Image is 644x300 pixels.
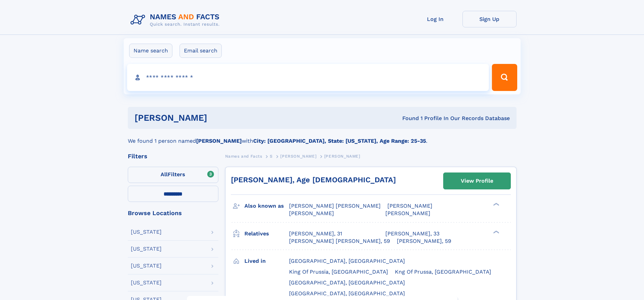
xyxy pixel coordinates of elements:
span: [PERSON_NAME] [385,210,430,216]
a: [PERSON_NAME], 33 [385,230,439,237]
h3: Lived in [244,255,289,267]
span: [PERSON_NAME] [387,203,432,209]
img: Logo Names and Facts [128,11,225,29]
h3: Relatives [244,228,289,239]
button: Search Button [492,64,517,91]
span: S [270,154,273,159]
span: All [161,171,168,178]
span: [PERSON_NAME] [280,154,316,159]
span: [GEOGRAPHIC_DATA], [GEOGRAPHIC_DATA] [289,279,405,286]
h3: Also known as [244,200,289,212]
h1: [PERSON_NAME] [135,114,305,122]
div: Browse Locations [128,210,218,216]
span: Kng Of Prussa, [GEOGRAPHIC_DATA] [395,269,491,275]
div: ❯ [492,230,500,234]
div: View Profile [461,173,493,189]
a: [PERSON_NAME] [PERSON_NAME], 59 [289,237,390,245]
label: Filters [128,167,218,183]
div: [US_STATE] [131,229,162,235]
label: Email search [180,44,222,58]
a: Names and Facts [225,152,262,160]
a: S [270,152,273,160]
input: search input [127,64,489,91]
a: [PERSON_NAME], 59 [397,237,451,245]
a: View Profile [444,173,510,189]
span: [PERSON_NAME] [289,210,334,216]
div: We found 1 person named with . [128,129,517,145]
label: Name search [129,44,172,58]
a: Log In [408,11,462,27]
span: [PERSON_NAME] [324,154,360,159]
span: [PERSON_NAME] [PERSON_NAME] [289,203,381,209]
b: [PERSON_NAME] [196,138,242,144]
div: Found 1 Profile In Our Records Database [305,115,510,122]
span: [GEOGRAPHIC_DATA], [GEOGRAPHIC_DATA] [289,258,405,264]
div: [US_STATE] [131,246,162,252]
div: Filters [128,153,218,159]
b: City: [GEOGRAPHIC_DATA], State: [US_STATE], Age Range: 25-35 [253,138,426,144]
div: [US_STATE] [131,280,162,285]
div: [US_STATE] [131,263,162,269]
a: [PERSON_NAME], 31 [289,230,342,237]
a: Sign Up [462,11,517,27]
div: ❯ [492,202,500,207]
a: [PERSON_NAME] [280,152,316,160]
span: King Of Prussia, [GEOGRAPHIC_DATA] [289,269,388,275]
span: [GEOGRAPHIC_DATA], [GEOGRAPHIC_DATA] [289,290,405,297]
a: [PERSON_NAME], Age [DEMOGRAPHIC_DATA] [231,176,396,184]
